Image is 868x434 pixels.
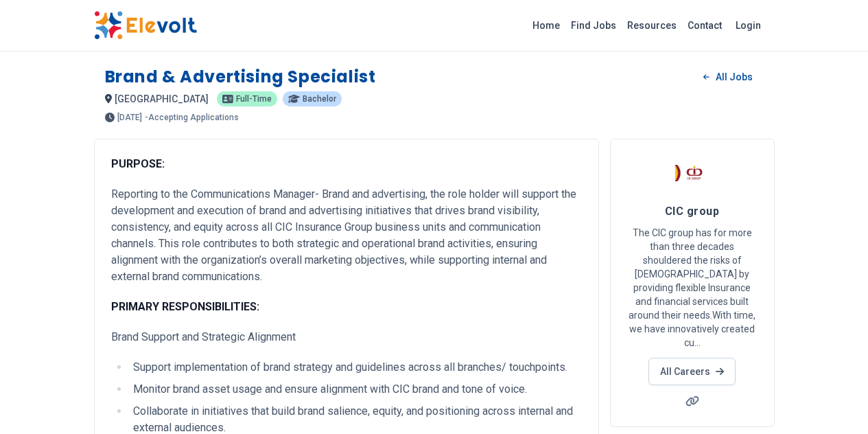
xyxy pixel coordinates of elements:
[527,14,565,36] a: Home
[129,359,582,376] li: Support implementation of brand strategy and guidelines across all branches/ touchpoints.
[727,12,769,39] a: Login
[799,368,868,434] iframe: Chat Widget
[117,113,142,122] span: [DATE]
[665,205,719,218] span: CIC group
[303,95,336,103] span: Bachelor
[111,300,259,313] strong: PRIMARY RESPONSIBILITIES:
[105,66,376,88] h1: Brand & Advertising Specialist
[94,11,197,40] img: Elevolt
[682,14,727,36] a: Contact
[565,14,622,36] a: Find Jobs
[236,95,272,103] span: Full-time
[111,329,582,345] p: Brand Support and Strategic Alignment
[111,157,165,170] strong: PURPOSE:
[627,226,758,350] p: The CIC group has for more than three decades shouldered the risks of [DEMOGRAPHIC_DATA] by provi...
[145,113,239,122] p: - Accepting Applications
[648,358,736,385] a: All Careers
[675,156,709,190] img: CIC group
[111,186,582,285] p: Reporting to the Communications Manager- Brand and advertising, the role holder will support the ...
[622,14,682,36] a: Resources
[129,381,582,398] li: Monitor brand asset usage and ensure alignment with CIC brand and tone of voice.
[115,93,209,104] span: [GEOGRAPHIC_DATA]
[692,67,763,87] a: All Jobs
